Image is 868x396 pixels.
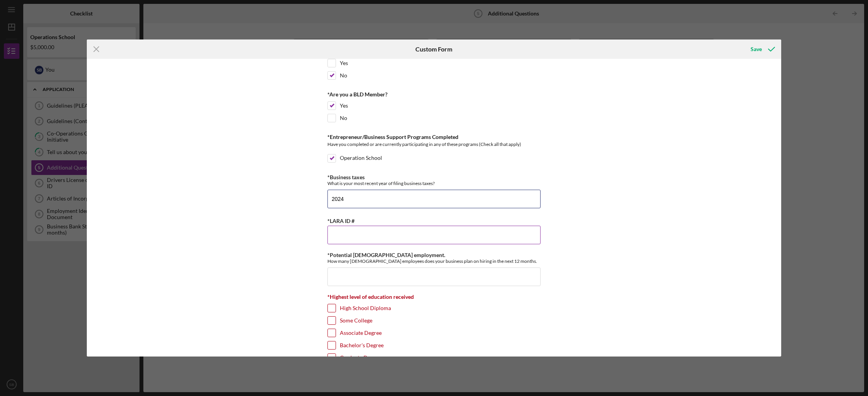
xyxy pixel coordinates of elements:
[327,174,365,180] label: *Business taxes
[327,180,541,186] div: What is your most recent year of filing business taxes?
[340,317,372,324] label: Some College
[340,59,348,67] label: Yes
[340,72,347,79] label: No
[340,102,348,110] label: Yes
[327,218,355,224] label: *LARA ID #
[340,329,382,337] label: Associate Degree
[340,304,391,312] label: High School Diploma
[340,154,382,162] label: Operation School
[327,91,541,98] div: *Are you a BLD Member?
[340,114,347,122] label: No
[327,294,541,300] div: *Highest level of education received
[327,141,541,150] div: Have you completed or are currently participating in any of these programs (Check all that apply)
[327,258,541,264] div: How many [DEMOGRAPHIC_DATA] employees does your business plan on hiring in the next 12 months.
[415,46,452,53] h6: Custom Form
[327,134,541,140] div: *Entrepreneur/Business Support Programs Completed
[743,41,781,57] button: Save
[340,341,384,349] label: Bachelor's Degree
[327,252,445,258] label: *Potential [DEMOGRAPHIC_DATA] employment.
[751,41,762,57] div: Save
[340,354,381,362] label: Graduate Degree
